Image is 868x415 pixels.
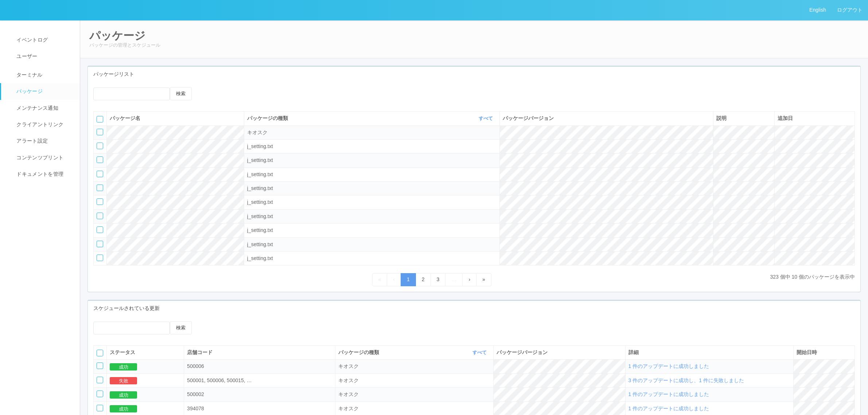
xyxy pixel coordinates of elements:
[110,405,137,412] button: 成功
[110,115,140,121] span: パッケージ名
[797,349,817,355] span: 開始日時
[110,362,181,370] div: 成功
[628,405,790,412] div: 1 件のアップデートに成功しました
[416,273,431,286] a: 2
[187,377,253,384] div: 500001,500006,500015,573006
[716,115,771,122] div: 説明
[89,30,859,42] h2: パッケージ
[462,273,476,286] a: Next
[170,321,192,334] button: 検索
[247,241,497,248] div: ksdpackage.tablefilter.jsetting
[479,116,495,121] a: すべて
[247,213,497,220] div: ksdpackage.tablefilter.jsetting
[472,350,489,355] a: すべて
[15,72,43,78] span: ターミナル
[1,133,86,149] a: アラート設定
[471,349,490,356] button: すべて
[187,349,332,356] div: 店舗コード
[468,276,470,282] span: Next
[1,83,86,100] a: パッケージ
[170,87,192,100] button: 検索
[338,377,490,384] div: ksdpackage.tablefilter.kiosk
[247,129,497,136] div: ksdpackage.tablefilter.kiosk
[247,198,497,206] div: ksdpackage.tablefilter.jsetting
[628,391,709,397] span: 1 件のアップデートに成功しました
[15,155,63,160] span: コンテンツプリント
[15,53,37,59] span: ユーザー
[110,405,181,412] div: 成功
[247,143,497,150] div: ksdpackage.tablefilter.jsetting
[338,362,490,370] div: ksdpackage.tablefilter.kiosk
[110,377,181,384] div: 失敗
[1,116,86,133] a: クライアントリンク
[247,171,497,178] div: ksdpackage.tablefilter.jsetting
[628,362,790,370] div: 1 件のアップデートに成功しました
[15,88,43,94] span: パッケージ
[628,406,709,411] span: 1 件のアップデートに成功しました
[503,115,554,121] span: パッケージバージョン
[497,349,548,355] span: パッケージバージョン
[88,301,860,316] div: スケジュールされている更新
[247,226,497,234] div: ksdpackage.tablefilter.jsetting
[401,273,416,286] a: 1
[431,273,446,286] a: 3
[338,405,490,412] div: ksdpackage.tablefilter.kiosk
[110,377,137,384] button: 失敗
[110,391,137,399] button: 成功
[187,391,253,398] div: 500002
[338,349,381,356] span: パッケージの種類
[1,150,86,166] a: コンテンツプリント
[110,363,137,371] button: 成功
[482,276,485,282] span: Last
[477,115,497,122] button: すべて
[187,405,253,412] div: 394078
[1,32,86,48] a: イベントログ
[770,273,855,281] p: 323 個中 10 個のパッケージを表示中
[1,48,86,65] a: ユーザー
[1,65,86,83] a: ターミナル
[15,138,48,144] span: アラート設定
[110,349,135,355] span: ステータス
[778,115,793,121] span: 追加日
[15,121,63,127] span: クライアントリンク
[187,362,253,370] div: 500006
[628,377,790,384] div: 3 件のアップデートに成功し、1 件に失敗しました
[247,255,497,262] div: ksdpackage.tablefilter.jsetting
[110,391,181,398] div: 成功
[15,37,48,43] span: イベントログ
[628,349,790,356] div: 詳細
[247,115,290,122] span: パッケージの種類
[476,273,491,286] a: Last
[247,156,497,164] div: ksdpackage.tablefilter.jsetting
[89,42,859,49] p: パッケージの管理とスケジュール
[15,105,58,111] span: メンテナンス通知
[1,166,86,182] a: ドキュメントを管理
[628,363,709,369] span: 1 件のアップデートに成功しました
[628,377,744,383] span: 3 件のアップデートに成功し、1 件に失敗しました
[628,391,790,398] div: 1 件のアップデートに成功しました
[338,391,490,398] div: ksdpackage.tablefilter.kiosk
[1,100,86,116] a: メンテナンス通知
[15,171,63,177] span: ドキュメントを管理
[247,185,497,192] div: ksdpackage.tablefilter.jsetting
[88,67,860,82] div: パッケージリスト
